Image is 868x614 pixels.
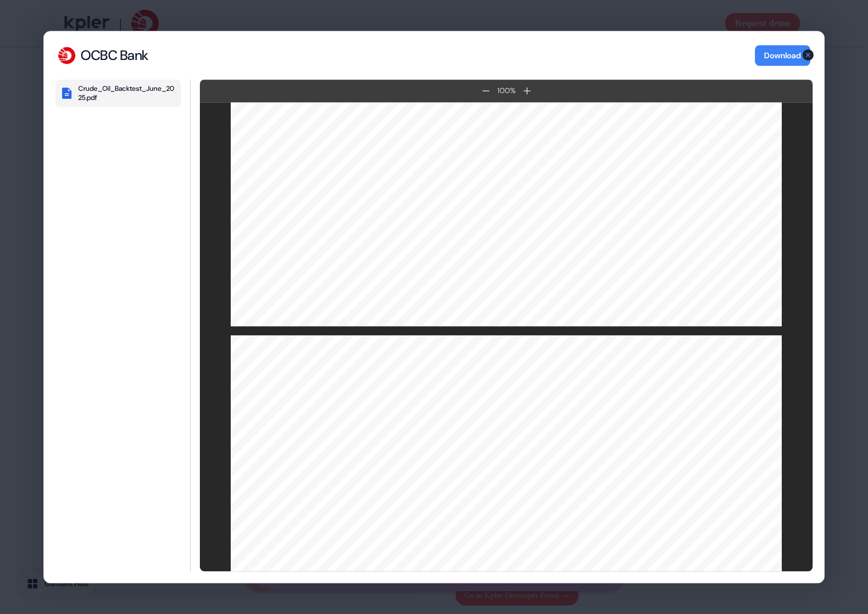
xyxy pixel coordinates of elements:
div: Crude_Oil_Backtest_June_2025.pdf [78,84,176,102]
div: 100 % [495,85,518,97]
div: OCBC Bank [81,47,148,64]
button: Crude_Oil_Backtest_June_2025.pdf [55,79,181,107]
button: Download [755,45,810,66]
